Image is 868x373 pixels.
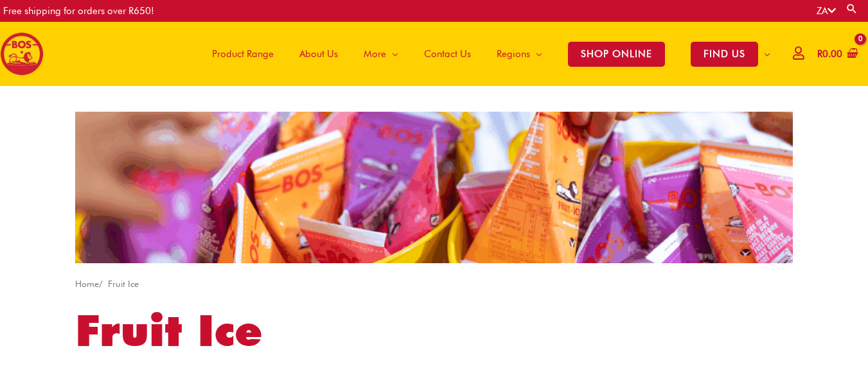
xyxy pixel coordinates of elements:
a: Search button [846,3,858,15]
nav: Breadcrumb [75,276,793,292]
a: Home [75,279,99,289]
a: ZA [817,5,836,17]
a: More [351,22,411,86]
span: SHOP ONLINE [568,42,665,67]
a: Product Range [199,22,287,86]
span: Regions [497,35,530,73]
a: SHOP ONLINE [555,22,678,86]
nav: Site Navigation [190,22,783,86]
a: Regions [484,22,555,86]
a: About Us [287,22,351,86]
span: R [817,48,822,60]
span: About Us [299,35,338,73]
h1: Fruit Ice [75,300,793,361]
a: Contact Us [411,22,484,86]
bdi: 0.00 [817,48,842,60]
span: FIND US [691,42,758,67]
span: More [364,35,386,73]
img: sa website cateogry banner icy [75,112,793,263]
span: Contact Us [424,35,471,73]
span: Product Range [212,35,274,73]
a: View Shopping Cart, empty [815,40,858,69]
